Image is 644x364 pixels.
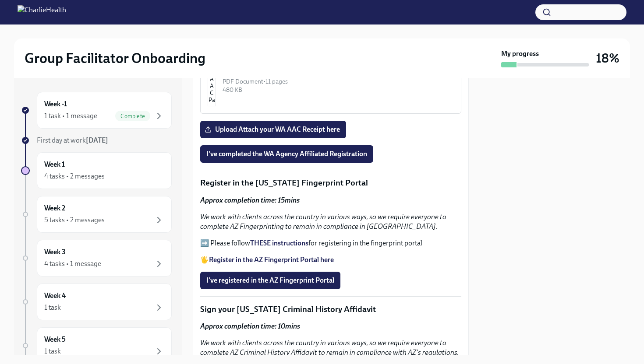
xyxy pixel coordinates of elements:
strong: Approx completion time: 15mins [200,196,300,204]
a: Week -11 task • 1 messageComplete [21,92,172,129]
p: Register in the [US_STATE] Fingerprint Portal [200,177,461,189]
label: Upload Attach your WA AAC Receipt here [200,121,346,138]
div: 4 tasks • 2 messages [44,171,105,181]
span: I've completed the WA Agency Affiliated Registration [206,150,367,158]
span: Complete [115,113,150,119]
a: THESE instructions [250,239,308,247]
button: PDF Document•11 pages480 KB [200,46,461,114]
h6: Week 4 [44,291,66,301]
strong: My progress [501,49,539,59]
h6: Week -1 [44,99,67,109]
img: WA AAC Paper Application (if needed) [208,54,216,106]
button: I've completed the WA Agency Affiliated Registration [200,145,373,163]
div: 1 task • 1 message [44,111,97,121]
a: Register in the AZ Fingerprint Portal here [209,255,334,264]
div: 1 task [44,346,61,356]
h6: Week 1 [44,160,65,169]
p: ➡️ Please follow for registering in the fingerprint portal [200,238,461,248]
div: PDF Document • 11 pages [223,77,454,86]
strong: [DATE] [86,136,108,144]
a: First day at work[DATE] [21,136,172,145]
h6: Week 5 [44,335,66,344]
a: Week 14 tasks • 2 messages [21,152,172,189]
em: We work with clients across the country in various ways, so we require everyone to complete AZ Fi... [200,213,446,231]
div: 5 tasks • 2 messages [44,215,105,225]
h6: Week 2 [44,203,65,213]
div: 4 tasks • 1 message [44,259,101,269]
span: Upload Attach your WA AAC Receipt here [206,125,340,134]
h3: 18% [596,50,619,66]
img: CharlieHealth [18,5,66,19]
button: I've registered in the AZ Fingerprint Portal [200,272,340,289]
span: I've registered in the AZ Fingerprint Portal [206,276,334,285]
strong: Approx completion time: 10mins [200,322,300,330]
p: 🖐️ [200,255,461,265]
a: Week 41 task [21,283,172,320]
span: First day at work [37,136,108,144]
a: Week 25 tasks • 2 messages [21,196,172,233]
a: Week 34 tasks • 1 message [21,240,172,276]
h2: Group Facilitator Onboarding [25,49,205,67]
a: Week 51 task [21,327,172,364]
em: We work with clients across the country in various ways, so we require everyone to complete AZ Cr... [200,339,459,357]
div: 1 task [44,303,61,312]
h6: Week 3 [44,247,66,257]
div: 480 KB [223,86,454,94]
p: Sign your [US_STATE] Criminal History Affidavit [200,304,461,315]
